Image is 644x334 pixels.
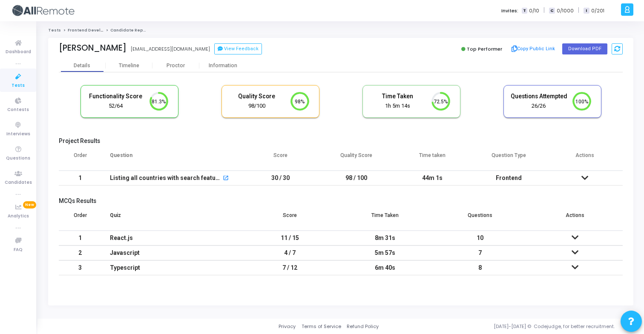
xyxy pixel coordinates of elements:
[101,207,242,231] th: Quiz
[68,28,120,33] a: Frontend Developer (L4)
[319,147,395,171] th: Quality Score
[433,207,528,231] th: Questions
[110,231,234,245] div: React.js
[501,7,518,14] label: Invites:
[242,246,337,260] td: 4 / 7
[223,176,229,182] mat-icon: open_in_new
[214,43,262,54] button: View Feedback
[48,28,633,33] nav: breadcrumb
[59,43,126,53] div: [PERSON_NAME]
[131,46,210,53] div: [EMAIL_ADDRESS][DOMAIN_NAME]
[199,63,246,69] div: Information
[302,323,341,330] a: Terms of Service
[346,261,424,275] div: 6m 40s
[101,147,242,171] th: Question
[152,63,199,69] div: Proctor
[369,93,426,100] h5: Time Taken
[369,102,426,110] div: 1h 5m 14s
[59,231,101,246] td: 1
[59,207,101,231] th: Order
[529,7,539,14] span: 0/10
[7,106,29,114] span: Contests
[242,171,319,186] td: 30 / 30
[242,231,337,246] td: 11 / 15
[11,2,75,19] img: logo
[433,260,528,275] td: 8
[87,93,144,100] h5: Functionality Score
[337,207,432,231] th: Time Taken
[110,246,234,260] div: Javascript
[119,63,139,69] div: Timeline
[242,147,319,171] th: Score
[584,8,589,14] span: I
[346,246,424,260] div: 5m 57s
[87,102,144,110] div: 52/64
[6,49,31,56] span: Dashboard
[543,6,545,15] span: |
[74,63,90,69] div: Details
[110,261,234,275] div: Typescript
[59,260,101,275] td: 3
[394,171,471,186] td: 44m 1s
[279,323,296,330] a: Privacy
[591,7,604,14] span: 0/201
[59,171,101,186] td: 1
[110,171,221,185] div: Listing all countries with search feature
[394,147,471,171] th: Time taken
[228,102,285,110] div: 98/100
[379,323,633,330] div: [DATE]-[DATE] © Codejudge, for better recruitment.
[228,93,285,100] h5: Quality Score
[347,323,379,330] a: Refund Policy
[23,201,36,208] span: New
[6,155,30,162] span: Questions
[6,131,30,138] span: Interviews
[578,6,579,15] span: |
[48,28,61,33] a: Tests
[549,8,555,14] span: C
[59,137,623,145] h5: Project Results
[59,246,101,260] td: 2
[346,231,424,245] div: 8m 31s
[522,8,527,14] span: T
[319,171,395,186] td: 98 / 100
[557,7,574,14] span: 0/1000
[5,179,32,186] span: Candidates
[59,197,623,205] h5: MCQs Results
[433,231,528,246] td: 10
[8,213,29,220] span: Analytics
[59,147,101,171] th: Order
[242,260,337,275] td: 7 / 12
[433,246,528,260] td: 7
[14,246,23,254] span: FAQ
[242,207,337,231] th: Score
[110,28,149,33] span: Candidate Report
[11,82,25,89] span: Tests
[460,21,640,289] iframe: Chat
